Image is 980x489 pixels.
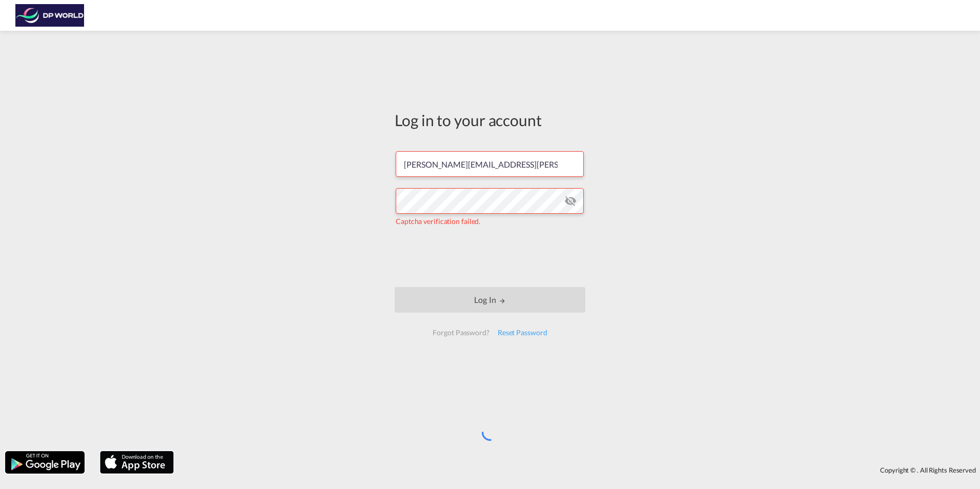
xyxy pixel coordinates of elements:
div: Reset Password [494,323,552,342]
div: Copyright © . All Rights Reserved [179,461,980,479]
button: LOGIN [395,287,585,313]
iframe: reCAPTCHA [412,237,568,277]
span: Captcha verification failed. [396,217,480,226]
div: Log in to your account [395,109,585,131]
input: Enter email/phone number [396,151,584,177]
img: c08ca190194411f088ed0f3ba295208c.png [15,4,85,27]
img: google.png [4,450,86,475]
md-icon: icon-eye-off [564,195,577,207]
div: Forgot Password? [428,323,493,342]
img: apple.png [99,450,175,475]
